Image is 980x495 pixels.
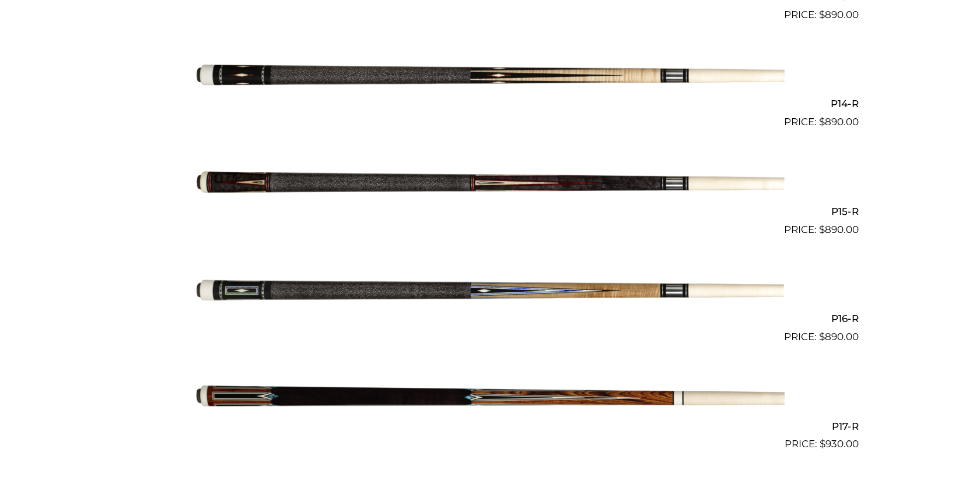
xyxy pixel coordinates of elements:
a: P17-R $930.00 [121,349,859,452]
span: $ [819,116,825,128]
a: P14-R $890.00 [121,27,859,130]
a: P15-R $890.00 [121,135,859,237]
h2: P17-R [121,415,859,437]
bdi: 890.00 [819,331,859,342]
bdi: 890.00 [819,9,859,20]
img: P15-R [195,135,785,232]
h2: P14-R [121,93,859,115]
span: $ [820,438,825,450]
h2: P15-R [121,200,859,222]
span: $ [819,9,825,20]
h2: P16-R [121,308,859,330]
img: P14-R [195,27,785,125]
bdi: 890.00 [819,224,859,235]
bdi: 890.00 [819,116,859,128]
span: $ [819,331,825,342]
img: P17-R [195,349,785,447]
img: P16-R [195,242,785,340]
bdi: 930.00 [820,438,859,450]
a: P16-R $890.00 [121,242,859,345]
span: $ [819,224,825,235]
